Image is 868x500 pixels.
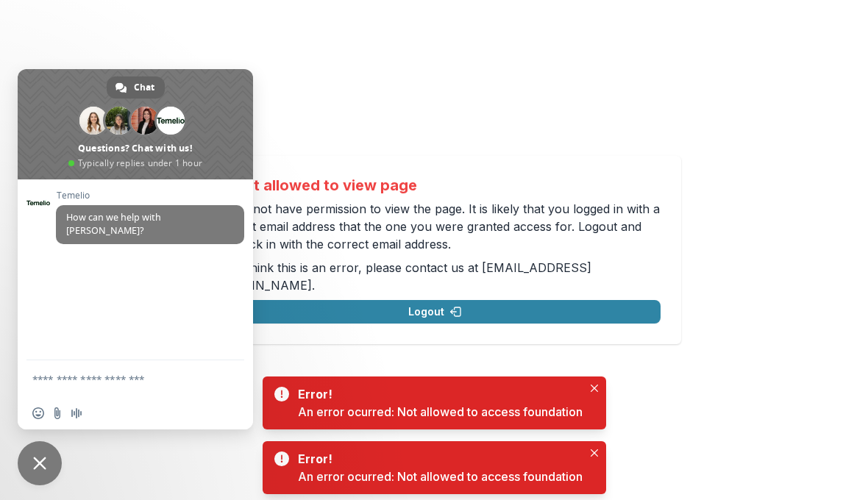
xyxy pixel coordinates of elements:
button: Close [586,444,603,462]
div: Close chat [18,441,62,485]
textarea: Compose your message... [32,373,206,386]
div: An error ocurred: Not allowed to access foundation [298,403,583,421]
h2: Not allowed to view page [233,176,417,194]
button: Close [586,379,603,397]
span: Send a file [51,407,63,419]
span: Audio message [71,407,82,419]
p: If you think this is an error, please contact us at . [210,259,661,294]
div: Error! [298,450,577,468]
div: Error! [298,385,577,403]
span: How can we help with [PERSON_NAME]? [66,211,161,237]
span: Temelio [56,190,244,201]
button: Logout [210,300,661,324]
p: You do not have permission to view the page. It is likely that you logged in with a different ema... [210,200,661,253]
div: Chat [107,76,165,99]
span: Insert an emoji [32,407,44,419]
span: Chat [134,76,154,99]
div: An error ocurred: Not allowed to access foundation [298,468,583,485]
